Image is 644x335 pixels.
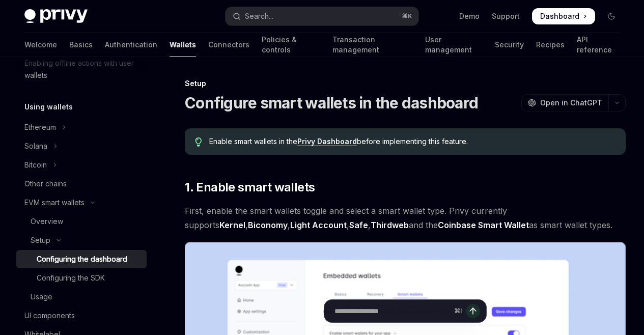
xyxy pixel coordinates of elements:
[24,101,73,113] h5: Using wallets
[37,272,105,284] div: Configuring the SDK
[349,220,368,231] a: Safe
[24,159,47,171] div: Bitcoin
[248,220,288,231] a: Biconomy
[185,78,626,89] div: Setup
[24,140,47,152] div: Solana
[209,136,615,147] span: Enable smart wallets in the before implementing this feature.
[69,33,93,57] a: Basics
[24,197,85,209] div: EVM smart wallets
[16,231,147,249] button: Toggle Setup section
[24,178,67,190] div: Other chains
[105,33,157,57] a: Authentication
[16,250,147,268] a: Configuring the dashboard
[290,220,347,231] a: Light Account
[16,269,147,287] a: Configuring the SDK
[425,33,483,57] a: User management
[208,33,249,57] a: Connectors
[170,33,196,57] a: Wallets
[332,33,413,57] a: Transaction management
[536,33,565,57] a: Recipes
[16,118,147,136] button: Toggle Ethereum section
[521,94,608,111] button: Open in ChatGPT
[577,33,620,57] a: API reference
[185,204,626,232] span: First, enable the smart wallets toggle and select a smart wallet type. Privy currently supports ,...
[492,11,520,21] a: Support
[185,179,315,196] span: 1. Enable smart wallets
[16,193,147,212] button: Toggle EVM smart wallets section
[16,306,147,325] a: UI components
[31,234,50,246] div: Setup
[540,11,579,21] span: Dashboard
[297,137,357,146] a: Privy Dashboard
[402,12,412,20] span: ⌘ K
[16,137,147,155] button: Toggle Solana section
[226,7,418,25] button: Open search
[16,175,147,193] a: Other chains
[245,10,273,22] div: Search...
[532,8,595,24] a: Dashboard
[195,137,202,147] svg: Tip
[24,9,88,23] img: dark logo
[540,98,602,108] span: Open in ChatGPT
[466,304,480,318] button: Send message
[371,220,409,231] a: Thirdweb
[185,94,478,112] h1: Configure smart wallets in the dashboard
[262,33,320,57] a: Policies & controls
[16,288,147,306] a: Usage
[37,253,127,265] div: Configuring the dashboard
[438,220,529,231] a: Coinbase Smart Wallet
[495,33,524,57] a: Security
[24,310,75,322] div: UI components
[24,121,56,133] div: Ethereum
[219,220,245,231] a: Kernel
[24,33,57,57] a: Welcome
[31,291,52,303] div: Usage
[459,11,480,21] a: Demo
[16,212,147,231] a: Overview
[603,8,620,24] button: Toggle dark mode
[16,156,147,174] button: Toggle Bitcoin section
[31,215,63,228] div: Overview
